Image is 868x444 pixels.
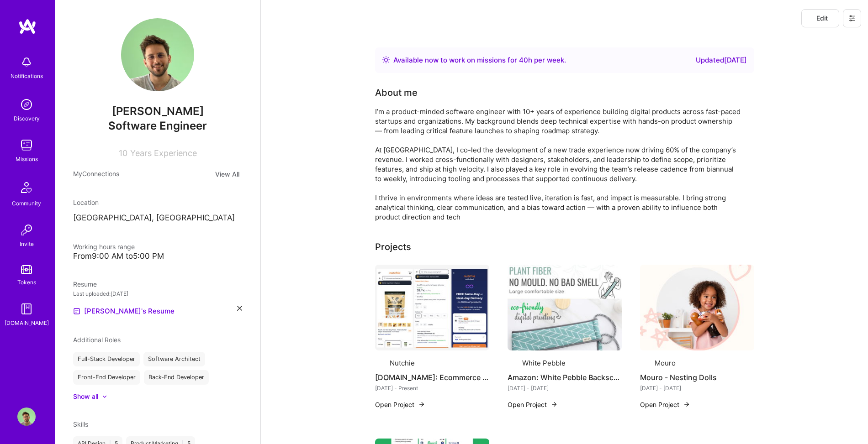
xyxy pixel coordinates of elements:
[73,104,242,118] span: [PERSON_NAME]
[5,318,49,328] div: [DOMAIN_NAME]
[73,420,88,428] span: Skills
[655,358,676,368] div: Mouro
[16,154,38,164] div: Missions
[17,95,36,114] img: discovery
[375,383,489,393] div: [DATE] - Present
[375,358,386,369] img: Company logo
[130,148,197,158] span: Years Experience
[20,239,34,249] div: Invite
[144,370,209,385] div: Back-End Developer
[519,56,528,64] span: 40
[375,400,425,409] button: Open Project
[119,148,127,158] span: 10
[801,9,839,27] button: Edit
[508,371,622,383] h4: Amazon: White Pebble Backscrubber
[17,407,36,426] img: User Avatar
[21,265,32,274] img: tokens
[73,169,119,179] span: My Connections
[73,243,135,251] span: Working hours range
[73,213,242,224] p: [GEOGRAPHIC_DATA], [GEOGRAPHIC_DATA]
[418,401,425,408] img: arrow-right
[73,392,98,401] div: Show all
[390,358,415,368] div: Nutchie
[11,71,43,81] div: Notifications
[375,107,741,222] div: I’m a product-minded software engineer with 10+ years of experience building digital products acr...
[18,18,37,35] img: logo
[375,371,489,383] h4: [DOMAIN_NAME]: Ecommerce Platform in [GEOGRAPHIC_DATA]
[108,119,207,132] span: Software Engineer
[73,352,140,366] div: Full-Stack Developer
[382,56,390,63] img: Availability
[393,55,566,66] div: Available now to work on missions for h per week .
[15,407,38,426] a: User Avatar
[212,169,242,179] button: View All
[375,265,489,350] img: nutchie.com: Ecommerce Platform in Cyprus
[17,300,36,318] img: guide book
[640,358,651,369] img: Company logo
[508,383,622,393] div: [DATE] - [DATE]
[73,198,242,207] div: Location
[508,400,558,409] button: Open Project
[17,221,36,239] img: Invite
[73,336,121,344] span: Additional Roles
[508,265,622,350] img: Amazon: White Pebble Backscrubber
[696,55,747,66] div: Updated [DATE]
[121,18,194,91] img: User Avatar
[73,306,175,317] a: [PERSON_NAME]'s Resume
[143,352,205,366] div: Software Architect
[237,306,242,311] i: icon Close
[522,358,566,368] div: White Pebble
[73,251,242,261] div: From 9:00 AM to 5:00 PM
[640,371,754,383] h4: Mouro - Nesting Dolls
[640,265,754,350] img: Mouro - Nesting Dolls
[550,401,558,408] img: arrow-right
[17,53,36,71] img: bell
[375,86,418,99] div: About me
[17,277,36,287] div: Tokens
[73,308,80,315] img: Resume
[16,177,37,198] img: Community
[640,383,754,393] div: [DATE] - [DATE]
[17,136,36,154] img: teamwork
[14,114,40,123] div: Discovery
[640,400,690,409] button: Open Project
[73,289,242,298] div: Last uploaded: [DATE]
[12,198,41,208] div: Community
[508,358,519,369] img: Company logo
[73,280,97,288] span: Resume
[375,240,411,254] div: Projects
[813,14,828,23] span: Edit
[683,401,690,408] img: arrow-right
[73,370,140,385] div: Front-End Developer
